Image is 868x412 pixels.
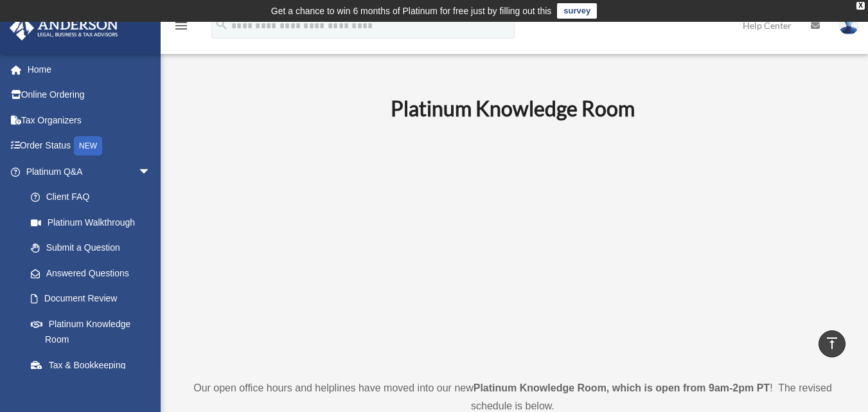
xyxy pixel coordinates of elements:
a: Platinum Q&Aarrow_drop_down [9,159,170,184]
a: Tax Organizers [9,107,170,133]
i: menu [173,18,189,33]
b: Platinum Knowledge Room [391,96,635,121]
a: Client FAQ [18,184,170,210]
a: Platinum Knowledge Room [18,311,164,352]
img: Anderson Advisors Platinum Portal [6,15,122,40]
iframe: 231110_Toby_KnowledgeRoom [320,138,705,355]
a: Answered Questions [18,260,170,286]
a: Platinum Walkthrough [18,210,170,235]
a: Tax & Bookkeeping Packages [18,352,170,393]
div: NEW [74,136,102,156]
i: vertical_align_top [824,336,840,351]
a: menu [173,22,189,33]
a: Document Review [18,286,170,312]
strong: Platinum Knowledge Room, which is open from 9am-2pm PT [474,382,770,393]
a: Submit a Question [18,235,170,261]
a: Online Ordering [9,82,170,108]
img: User Pic [839,16,858,35]
span: arrow_drop_down [138,159,164,185]
a: survey [557,3,597,19]
a: Home [9,57,170,82]
a: Order StatusNEW [9,133,170,159]
div: Get a chance to win 6 months of Platinum for free just by filling out this [271,3,552,19]
i: search [215,17,229,31]
a: vertical_align_top [819,330,846,357]
div: close [856,2,865,10]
